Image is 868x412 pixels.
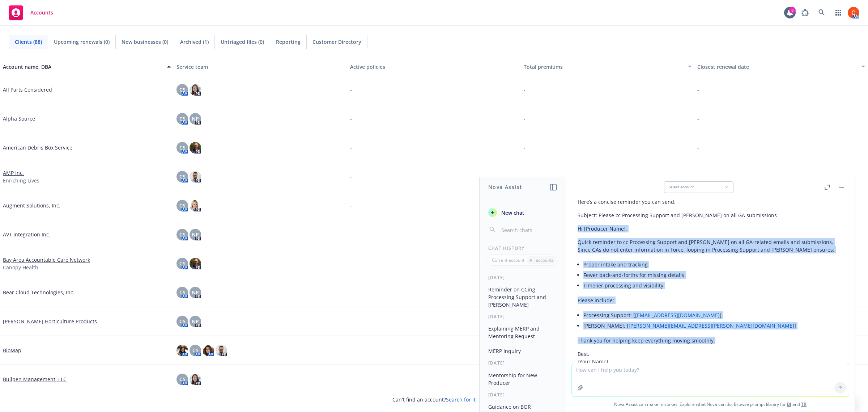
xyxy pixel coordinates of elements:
[350,173,352,180] span: -
[179,86,186,93] span: CS
[3,346,21,354] a: BioMap
[190,171,201,182] img: photo
[192,231,199,238] span: NP
[578,198,843,206] p: Here’s a concise reminder you can send.
[30,10,53,16] span: Accounts
[3,256,90,264] a: Bay Area Accountable Care Network
[179,231,186,238] span: CS
[350,231,352,238] span: -
[480,274,566,281] div: [DATE]
[176,63,344,71] div: Service team
[174,58,347,75] button: Service team
[347,58,521,75] button: Active policies
[578,350,843,365] p: Best, [Your Name]
[521,58,694,75] button: Total premiums
[480,314,566,320] div: [DATE]
[350,63,518,71] div: Active policies
[3,231,50,238] a: AVT Integration Inc.
[122,38,168,46] span: New businesses (0)
[350,289,352,296] span: -
[192,318,199,325] span: NP
[350,202,352,209] span: -
[485,323,560,342] button: Explaining MERP and Mentoring Request
[6,3,56,23] a: Accounts
[3,202,60,209] a: Augment Solutions, Inc.
[190,374,201,385] img: photo
[350,260,352,267] span: -
[3,169,24,177] a: AMP Inc.
[697,86,699,93] span: -
[221,38,264,46] span: Untriaged files (0)
[578,225,843,232] p: Hi [Producer Name],
[524,115,526,122] span: -
[524,63,684,71] div: Total premiums
[697,173,699,180] span: -
[179,144,186,151] span: CS
[583,280,843,291] li: Timelier processing and visibility
[500,209,524,216] span: New chat
[350,86,352,93] span: -
[578,297,843,304] p: Please include:
[583,259,843,270] li: Proper intake and tracking
[180,38,209,46] span: Archived (1)
[190,84,201,96] img: photo
[179,260,186,267] span: CS
[488,183,522,191] h1: Nova Assist
[480,392,566,398] div: [DATE]
[350,346,352,354] span: -
[192,115,199,122] span: NP
[583,320,843,331] li: [PERSON_NAME]: [ ]
[635,312,720,319] a: [EMAIL_ADDRESS][DOMAIN_NAME]
[480,245,566,251] div: Chat History
[831,5,846,20] a: Switch app
[485,283,560,311] button: Reminder on CCing Processing Support and [PERSON_NAME]
[485,345,560,357] button: MERP Inquiry
[664,181,733,193] button: Select Account
[350,375,352,383] span: -
[216,345,227,356] img: photo
[392,396,476,403] span: Can't find an account?
[524,86,526,93] span: -
[500,225,557,235] input: Search chats
[578,337,843,344] p: Thank you for helping keep everything moving smoothly.
[3,318,97,325] a: [PERSON_NAME] Horticulture Products
[190,142,201,154] img: photo
[787,401,791,407] a: BI
[190,200,201,211] img: photo
[3,63,163,71] div: Account name, DBA
[578,211,843,219] p: Subject: Please cc Processing Support and [PERSON_NAME] on all GA submissions
[179,318,186,325] span: CS
[485,369,560,389] button: Mentorship for New Producer
[15,38,42,46] span: Clients (88)
[485,206,560,219] button: New chat
[848,7,859,18] img: photo
[697,115,699,122] span: -
[697,144,699,151] span: -
[176,345,188,356] img: photo
[350,144,352,151] span: -
[276,38,301,46] span: Reporting
[583,270,843,280] li: Fewer back-and-forths for missing details
[569,397,852,412] span: Nova Assist can make mistakes. Explore what Nova can do: Browse prompt library for and
[583,310,843,320] li: Processing Support: [ ]
[179,115,186,122] span: CS
[179,375,186,383] span: CS
[3,289,75,296] a: Bear Cloud Technologies, Inc.
[669,185,694,189] span: Select Account
[3,144,72,151] a: American Debris Box Service
[3,375,67,383] a: Bullpen Management, LLC
[192,289,199,296] span: NP
[694,58,868,75] button: Closest renewal date
[529,257,554,263] p: All accounts
[3,115,35,122] a: Alpha Source
[578,238,843,253] p: Quick reminder to cc Processing Support and [PERSON_NAME] on all GA-related emails and submission...
[446,396,476,403] a: Search for it
[312,38,361,46] span: Customer Directory
[480,360,566,366] div: [DATE]
[179,173,186,180] span: CS
[629,322,794,329] a: [PERSON_NAME][EMAIL_ADDRESS][PERSON_NAME][DOMAIN_NAME]
[814,5,829,20] a: Search
[798,5,812,20] a: Report a Bug
[492,257,524,263] p: Current account
[350,318,352,325] span: -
